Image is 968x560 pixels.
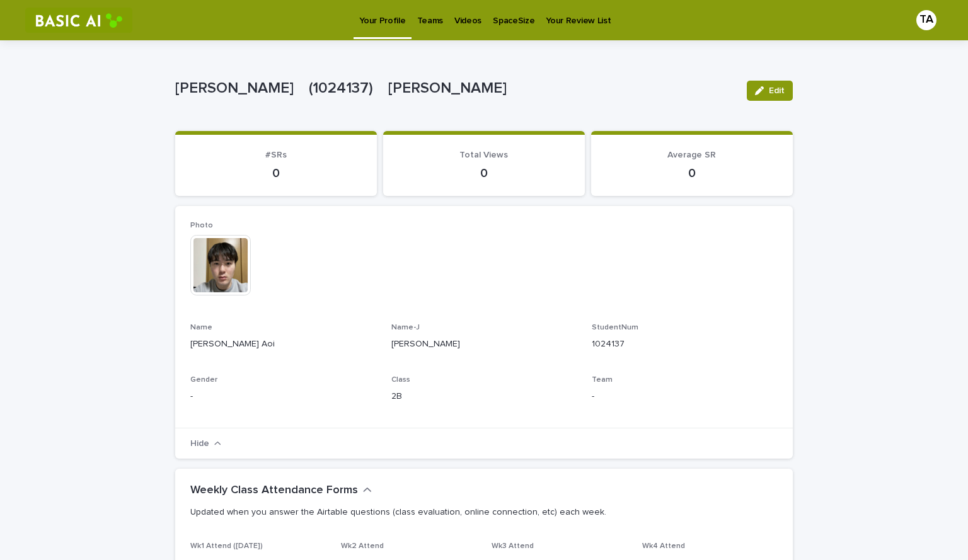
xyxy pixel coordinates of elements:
[341,542,384,550] span: Wk2 Attend
[190,222,213,229] span: Photo
[190,484,358,498] h2: Weekly Class Attendance Forms
[190,439,221,449] button: Hide
[398,166,570,181] p: 0
[190,166,362,181] p: 0
[391,390,577,403] p: 2B
[175,79,737,98] p: [PERSON_NAME] (1024137) [PERSON_NAME]
[190,376,217,384] span: Gender
[592,376,613,384] span: Team
[391,376,410,384] span: Class
[190,390,376,403] p: -
[190,506,773,518] p: Updated when you answer the Airtable questions (class evaluation, online connection, etc) each week.
[190,324,212,331] span: Name
[592,324,638,331] span: StudentNum
[592,338,778,351] p: 1024137
[459,151,508,159] span: Total Views
[391,324,420,331] span: Name-J
[747,81,793,101] button: Edit
[265,151,287,159] span: #SRs
[492,542,534,550] span: Wk3 Attend
[642,542,685,550] span: Wk4 Attend
[606,166,778,181] p: 0
[769,86,785,95] span: Edit
[190,542,263,550] span: Wk1 Attend ([DATE])
[592,390,778,403] p: -
[916,10,936,30] div: TA
[25,8,132,33] img: RtIB8pj2QQiOZo6waziI
[667,151,716,159] span: Average SR
[190,338,376,351] p: [PERSON_NAME] Aoi
[391,338,577,351] p: [PERSON_NAME]
[190,484,372,498] button: Weekly Class Attendance Forms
